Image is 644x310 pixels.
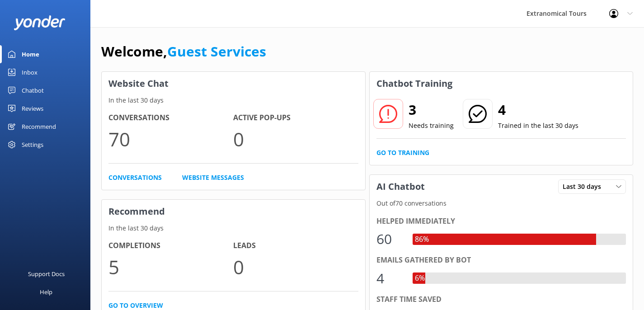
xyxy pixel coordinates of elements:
[108,112,233,124] h4: Conversations
[22,63,38,81] div: Inbox
[182,173,244,183] a: Website Messages
[22,81,44,99] div: Chatbot
[233,240,358,252] h4: Leads
[101,41,266,62] h1: Welcome,
[498,99,578,121] h2: 4
[108,252,233,282] p: 5
[413,234,431,245] div: 86%
[22,117,56,136] div: Recommend
[28,265,65,283] div: Support Docs
[167,42,266,61] a: Guest Services
[233,252,358,282] p: 0
[376,228,404,250] div: 60
[22,136,43,154] div: Settings
[376,254,626,266] div: Emails gathered by bot
[376,216,626,227] div: Helped immediately
[22,45,39,63] div: Home
[102,72,365,95] h3: Website Chat
[563,182,606,192] span: Last 30 days
[376,148,429,158] a: Go to Training
[108,240,233,252] h4: Completions
[376,268,404,289] div: 4
[102,200,365,223] h3: Recommend
[413,272,427,284] div: 6%
[409,121,454,131] p: Needs training
[370,175,432,198] h3: AI Chatbot
[498,121,578,131] p: Trained in the last 30 days
[376,294,626,305] div: Staff time saved
[108,124,233,154] p: 70
[102,223,365,233] p: In the last 30 days
[370,198,633,208] p: Out of 70 conversations
[370,72,459,95] h3: Chatbot Training
[14,15,66,30] img: yonder-white-logo.png
[409,99,454,121] h2: 3
[22,99,43,117] div: Reviews
[40,283,52,301] div: Help
[233,124,358,154] p: 0
[102,95,365,105] p: In the last 30 days
[108,173,162,183] a: Conversations
[233,112,358,124] h4: Active Pop-ups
